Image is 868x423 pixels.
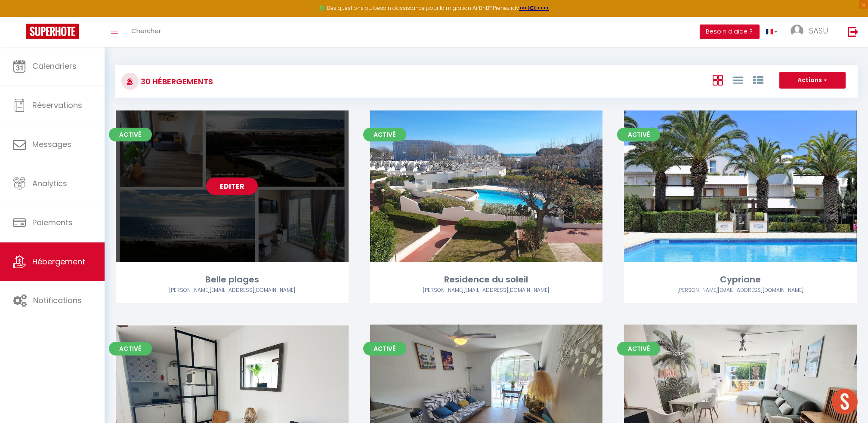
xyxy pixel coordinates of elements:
div: Airbnb [116,286,349,294]
div: Airbnb [370,286,603,294]
button: Actions [779,72,846,89]
span: Activé [363,342,406,356]
span: Activé [617,128,660,141]
img: logout [848,26,859,37]
span: Activé [109,342,152,356]
div: Airbnb [624,286,857,294]
span: Activé [363,128,406,141]
a: >>> ICI <<<< [519,4,549,12]
div: Cypriane [624,273,857,286]
span: Calendriers [32,61,77,71]
span: Activé [109,128,152,141]
img: Super Booking [26,24,79,39]
img: ... [791,25,803,37]
span: Chercher [131,26,161,35]
span: Notifications [33,295,82,306]
span: Messages [32,139,71,150]
span: Activé [617,342,660,356]
a: ... SASU [784,17,839,47]
a: Vue en Box [713,73,723,87]
a: Chercher [125,17,167,47]
span: Réservations [32,100,82,110]
button: Besoin d'aide ? [700,25,760,39]
span: Analytics [32,178,67,189]
a: Vue en Liste [733,73,743,87]
a: Editer [206,178,258,195]
span: SASU [809,25,828,36]
span: Paiements [32,217,73,228]
a: Vue par Groupe [753,73,763,87]
h3: 30 Hébergements [139,72,213,91]
div: Residence du soleil [370,273,603,286]
div: Belle plages [116,273,349,286]
div: Ouvrir le chat [832,389,858,414]
span: Hébergement [32,256,85,267]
